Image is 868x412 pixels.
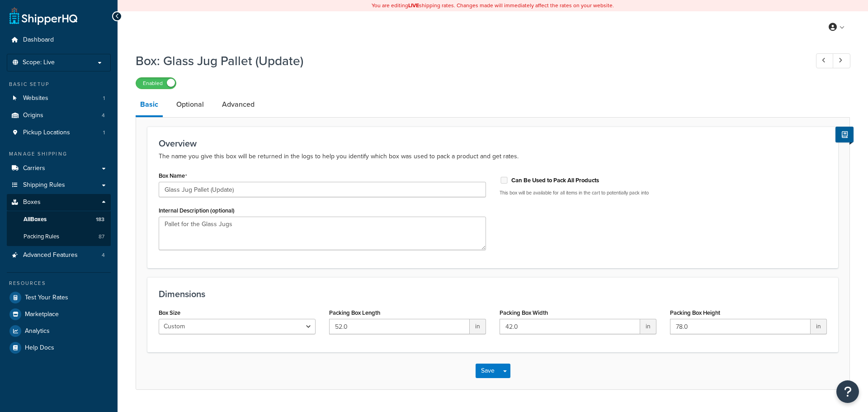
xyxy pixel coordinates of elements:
[7,323,111,339] a: Analytics
[25,344,54,352] span: Help Docs
[811,319,827,334] span: in
[159,151,827,162] p: The name you give this box will be returned in the logs to help you identify which box was used t...
[408,1,419,9] b: LIVE
[102,112,105,119] span: 4
[835,127,854,142] button: Show Help Docs
[23,251,78,259] span: Advanced Features
[159,207,235,214] label: Internal Description (optional)
[816,53,834,68] a: Previous Record
[833,53,850,68] a: Next Record
[476,364,500,378] button: Save
[25,311,59,318] span: Marketplace
[7,228,111,245] li: Packing Rules
[7,228,111,245] a: Packing Rules87
[23,59,55,66] span: Scope: Live
[24,216,47,223] span: All Boxes
[25,327,50,335] span: Analytics
[7,90,111,107] a: Websites1
[136,94,163,117] a: Basic
[640,319,656,334] span: in
[7,194,111,246] li: Boxes
[23,112,43,119] span: Origins
[7,124,111,141] li: Pickup Locations
[99,233,104,241] span: 87
[500,177,509,184] input: This option can't be selected because the box is assigned to a dimensional rule
[7,81,111,88] div: Basic Setup
[136,52,799,70] h1: Box: Glass Jug Pallet (Update)
[23,129,70,137] span: Pickup Locations
[500,309,548,316] label: Packing Box Width
[7,150,111,158] div: Manage Shipping
[103,129,105,137] span: 1
[7,289,111,306] a: Test Your Rates
[7,177,111,194] a: Shipping Rules
[103,95,105,102] span: 1
[7,124,111,141] a: Pickup Locations1
[172,94,208,115] a: Optional
[7,107,111,124] a: Origins4
[7,247,111,264] li: Advanced Features
[670,309,720,316] label: Packing Box Height
[329,309,380,316] label: Packing Box Length
[7,279,111,287] div: Resources
[159,289,827,299] h3: Dimensions
[470,319,486,334] span: in
[159,172,187,180] label: Box Name
[159,217,486,250] textarea: Pallet for the Glass Jugs
[23,95,48,102] span: Websites
[7,160,111,177] a: Carriers
[500,189,827,196] p: This box will be available for all items in the cart to potentially pack into
[7,32,111,48] a: Dashboard
[23,165,45,172] span: Carriers
[23,199,41,206] span: Boxes
[23,181,65,189] span: Shipping Rules
[25,294,68,302] span: Test Your Rates
[217,94,259,115] a: Advanced
[102,251,105,259] span: 4
[7,211,111,228] a: AllBoxes183
[7,306,111,322] a: Marketplace
[511,176,599,185] label: Can Be Used to Pack All Products
[7,340,111,356] a: Help Docs
[7,247,111,264] a: Advanced Features4
[23,36,54,44] span: Dashboard
[159,309,180,316] label: Box Size
[96,216,104,223] span: 183
[24,233,59,241] span: Packing Rules
[7,90,111,107] li: Websites
[7,194,111,211] a: Boxes
[7,107,111,124] li: Origins
[836,380,859,403] button: Open Resource Center
[136,78,176,89] label: Enabled
[159,138,827,148] h3: Overview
